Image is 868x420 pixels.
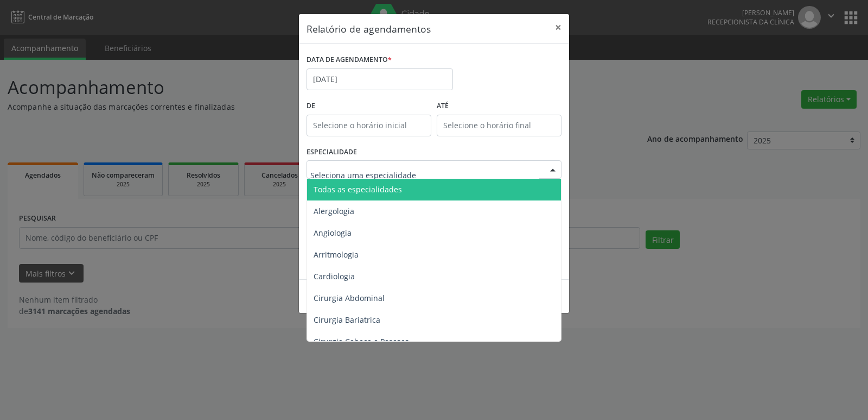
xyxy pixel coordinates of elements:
[314,336,409,347] span: Cirurgia Cabeça e Pescoço
[437,115,561,136] input: Selecione o horário final
[547,14,569,41] button: Close
[307,68,453,90] input: Selecione uma data ou intervalo
[314,271,355,281] span: Cardiologia
[314,184,402,195] span: Todas as especialidades
[314,206,354,216] span: Alergologia
[310,164,539,186] input: Seleciona uma especialidade
[314,228,352,238] span: Angiologia
[307,22,431,36] h5: Relatório de agendamentos
[307,115,431,136] input: Selecione o horário inicial
[307,98,431,115] label: De
[437,98,561,115] label: ATÉ
[314,249,359,260] span: Arritmologia
[307,52,392,68] label: DATA DE AGENDAMENTO
[314,315,380,325] span: Cirurgia Bariatrica
[307,144,357,161] label: ESPECIALIDADE
[314,293,385,303] span: Cirurgia Abdominal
